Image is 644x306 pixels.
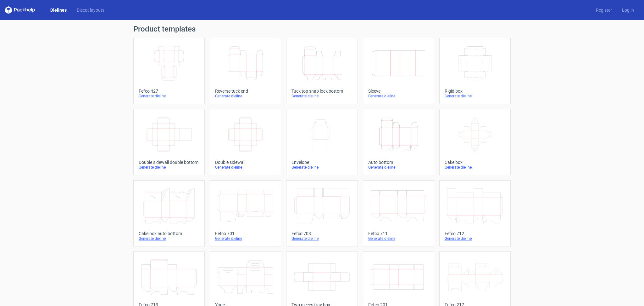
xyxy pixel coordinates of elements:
a: Cake boxGenerate dieline [439,109,511,175]
div: Sleeve [368,89,429,94]
a: SleeveGenerate dieline [363,38,434,104]
div: Generate dieline [291,236,352,241]
div: Envelope [291,160,352,165]
a: Fefco 703Generate dieline [286,180,358,246]
a: Cake box auto bottomGenerate dieline [133,180,205,246]
div: Double sidewall double bottom [139,160,199,165]
div: Fefco 701 [215,231,276,236]
h1: Product templates [133,25,511,33]
div: Cake box [445,160,505,165]
a: Fefco 712Generate dieline [439,180,511,246]
div: Generate dieline [368,165,429,170]
a: Double sidewallGenerate dieline [210,109,281,175]
div: Generate dieline [368,236,429,241]
div: Cake box auto bottom [139,231,199,236]
a: Fefco 711Generate dieline [363,180,434,246]
div: Reverse tuck end [215,89,276,94]
a: Rigid boxGenerate dieline [439,38,511,104]
div: Rigid box [445,89,505,94]
div: Fefco 703 [291,231,352,236]
div: Auto bottom [368,160,429,165]
div: Generate dieline [445,236,505,241]
a: Register [591,7,617,13]
a: EnvelopeGenerate dieline [286,109,358,175]
div: Generate dieline [291,165,352,170]
div: Fefco 712 [445,231,505,236]
a: Auto bottomGenerate dieline [363,109,434,175]
div: Generate dieline [139,94,199,99]
a: Fefco 427Generate dieline [133,38,205,104]
div: Generate dieline [445,94,505,99]
div: Generate dieline [368,94,429,99]
div: Fefco 427 [139,89,199,94]
a: Dielines [45,7,72,13]
a: Fefco 701Generate dieline [210,180,281,246]
div: Fefco 711 [368,231,429,236]
div: Generate dieline [445,165,505,170]
a: Diecut layouts [72,7,109,13]
div: Double sidewall [215,160,276,165]
div: Generate dieline [215,165,276,170]
div: Generate dieline [215,236,276,241]
div: Generate dieline [139,165,199,170]
a: Reverse tuck endGenerate dieline [210,38,281,104]
div: Generate dieline [215,94,276,99]
a: Log in [617,7,639,13]
a: Tuck top snap lock bottomGenerate dieline [286,38,358,104]
div: Tuck top snap lock bottom [291,89,352,94]
a: Double sidewall double bottomGenerate dieline [133,109,205,175]
div: Generate dieline [291,94,352,99]
div: Generate dieline [139,236,199,241]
